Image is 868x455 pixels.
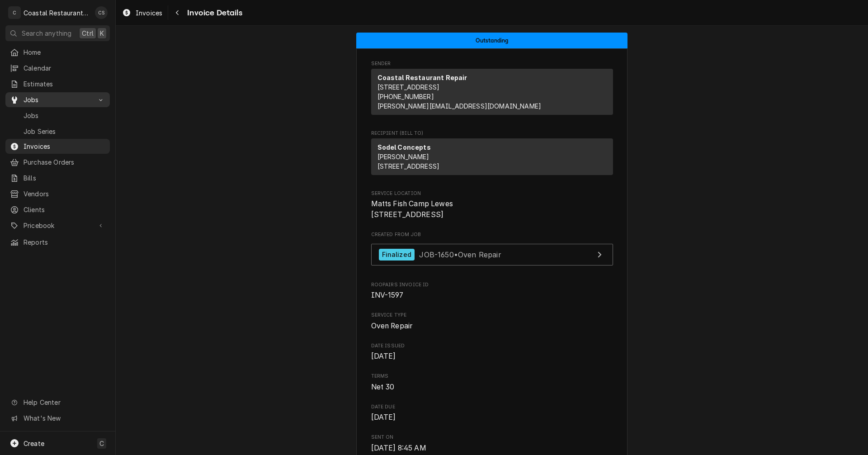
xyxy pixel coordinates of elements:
span: Bills [24,173,105,183]
a: Clients [5,202,110,217]
div: C [8,6,21,19]
strong: Coastal Restaurant Repair [377,74,467,81]
a: Invoices [5,139,110,154]
div: Finalized [379,249,415,261]
span: Sent On [371,443,613,454]
span: [PERSON_NAME] [STREET_ADDRESS] [377,153,440,170]
div: Service Location [371,190,613,220]
span: Home [24,47,105,57]
div: Date Due [371,403,613,423]
span: INV-1597 [371,291,403,299]
span: [DATE] [371,352,396,360]
span: Calendar [24,63,105,73]
span: [DATE] [371,413,396,422]
span: Jobs [24,111,105,120]
a: Go to What's New [5,411,110,426]
div: Recipient (Bill To) [371,138,613,179]
a: Invoices [118,5,166,20]
div: Created From Job [371,231,613,270]
span: Service Location [371,199,613,220]
a: Go to Jobs [5,92,110,107]
span: Matts Fish Camp Lewes [STREET_ADDRESS] [371,199,453,219]
span: Date Due [371,412,613,423]
a: Vendors [5,186,110,201]
div: CS [95,6,108,19]
a: Home [5,45,110,60]
span: Roopairs Invoice ID [371,281,613,289]
div: Status [356,33,627,48]
span: K [100,28,104,38]
span: Invoice Details [184,7,242,19]
a: [PHONE_NUMBER] [377,93,434,100]
span: Invoices [136,8,162,18]
span: Outstanding [476,38,509,43]
span: [STREET_ADDRESS] [377,83,440,91]
span: Vendors [24,189,105,199]
strong: Sodel Concepts [377,143,431,151]
span: Date Issued [371,351,613,362]
div: Chris Sockriter's Avatar [95,6,108,19]
div: Terms [371,373,613,392]
span: C [99,439,104,448]
span: [DATE] 8:45 AM [371,444,426,452]
span: Jobs [24,95,92,104]
span: Date Issued [371,342,613,350]
a: Jobs [5,108,110,123]
span: Service Type [371,321,613,332]
div: Sender [371,69,613,115]
a: Go to Pricebook [5,218,110,233]
div: Invoice Sender [371,60,613,119]
span: Reports [24,237,105,247]
a: Bills [5,171,110,185]
button: Navigate back [170,5,184,20]
span: Roopairs Invoice ID [371,290,613,301]
span: Help Center [24,398,104,407]
span: Pricebook [24,221,92,230]
div: Roopairs Invoice ID [371,281,613,301]
div: Invoice Recipient [371,130,613,179]
span: Terms [371,382,613,393]
div: Sender [371,69,613,118]
span: Oven Repair [371,322,413,330]
div: Date Issued [371,342,613,362]
a: Job Series [5,124,110,139]
a: Purchase Orders [5,155,110,170]
div: Coastal Restaurant Repair [24,8,90,18]
a: Reports [5,235,110,250]
span: Clients [24,205,105,214]
span: Invoices [24,142,105,151]
span: What's New [24,413,104,423]
span: Terms [371,373,613,380]
span: Sent On [371,434,613,441]
span: Job Series [24,127,105,136]
a: [PERSON_NAME][EMAIL_ADDRESS][DOMAIN_NAME] [377,102,542,110]
span: Create [24,440,44,447]
div: Sent On [371,434,613,453]
span: Recipient (Bill To) [371,130,613,137]
a: Go to Help Center [5,395,110,410]
span: Estimates [24,79,105,89]
div: Service Type [371,312,613,331]
span: JOB-1650 • Oven Repair [419,250,501,259]
button: Search anythingCtrlK [5,25,110,41]
span: Sender [371,60,613,67]
span: Service Type [371,312,613,319]
span: Created From Job [371,231,613,238]
a: Calendar [5,61,110,76]
span: Net 30 [371,383,395,391]
span: Date Due [371,403,613,411]
a: View Job [371,244,613,266]
div: Recipient (Bill To) [371,138,613,175]
span: Service Location [371,190,613,197]
span: Search anything [22,28,71,38]
span: Ctrl [82,28,94,38]
span: Purchase Orders [24,157,105,167]
a: Estimates [5,76,110,91]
